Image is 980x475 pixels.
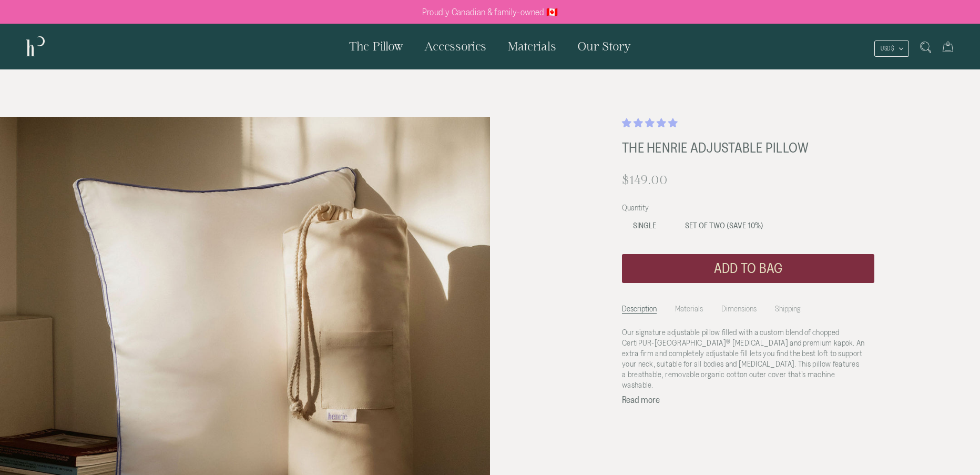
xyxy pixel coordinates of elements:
[497,24,567,69] a: Materials
[567,24,641,69] a: Our Story
[685,221,763,230] span: Set of Two (SAVE 10%)
[424,39,486,53] span: Accessories
[622,254,874,283] button: Add to bag
[422,7,558,17] p: Proudly Canadian & family-owned 🇨🇦
[721,299,757,314] li: Dimensions
[577,39,631,53] span: Our Story
[874,41,909,57] button: USD $
[622,327,866,390] p: Our signature adjustable pillow filled with a custom blend of chopped CertiPUR-[GEOGRAPHIC_DATA] ...
[622,203,652,212] span: Quantity
[622,173,668,186] span: $149.00
[507,39,556,53] span: Materials
[339,24,414,69] a: The Pillow
[622,137,838,159] h1: The Henrie Adjustable Pillow
[622,395,660,405] button: Read more
[622,118,679,128] span: 4.87 stars
[675,299,703,314] li: Materials
[414,24,497,69] a: Accessories
[622,299,657,314] li: Description
[349,39,403,53] span: The Pillow
[775,299,801,314] li: Shipping
[633,221,656,230] span: Single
